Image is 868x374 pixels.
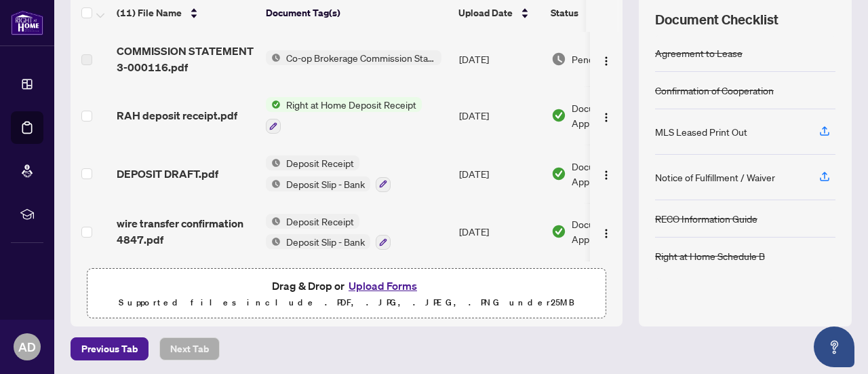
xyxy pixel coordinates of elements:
button: Logo [595,163,617,185]
span: Document Approved [572,159,656,189]
span: Status [551,5,578,20]
button: Previous Tab [71,337,149,360]
img: Logo [601,228,612,239]
div: Right at Home Schedule B [655,248,765,263]
img: Logo [601,170,612,181]
img: Status Icon [266,234,281,249]
span: Previous Tab [81,338,138,360]
img: Status Icon [266,50,281,65]
span: AD [18,337,36,356]
div: MLS Leased Print Out [655,124,747,139]
span: Co-op Brokerage Commission Statement [281,50,441,65]
img: Logo [601,112,612,123]
button: Logo [595,48,617,70]
span: Deposit Slip - Bank [281,234,370,249]
span: COMMISSION STATEMENT 3-000116.pdf [117,43,255,75]
button: Status IconDeposit ReceiptStatus IconDeposit Slip - Bank [266,214,391,250]
span: Upload Date [458,5,513,20]
span: Drag & Drop or [272,277,421,295]
td: [DATE] [454,32,546,86]
span: Document Approved [572,217,656,246]
span: Deposit Receipt [281,214,359,229]
img: Document Status [551,224,566,239]
span: (11) File Name [117,5,182,20]
span: Right at Home Deposit Receipt [281,97,422,112]
img: Status Icon [266,214,281,229]
img: Status Icon [266,176,281,191]
span: DEPOSIT DRAFT.pdf [117,166,218,182]
div: Notice of Fulfillment / Waiver [655,170,775,185]
div: RECO Information Guide [655,211,757,226]
button: Logo [595,105,617,126]
img: Document Status [551,52,566,67]
td: [DATE] [454,86,546,145]
span: wire transfer confirmation 4847.pdf [117,215,255,248]
span: RAH deposit receipt.pdf [117,107,237,124]
span: Document Approved [572,100,656,130]
button: Status IconDeposit ReceiptStatus IconDeposit Slip - Bank [266,155,391,192]
button: Next Tab [159,337,220,360]
img: Status Icon [266,155,281,170]
button: Open asap [814,326,854,367]
span: Deposit Slip - Bank [281,176,370,191]
div: Agreement to Lease [655,45,743,60]
td: [DATE] [454,203,546,261]
img: Document Status [551,166,566,181]
td: [DATE] [454,261,546,319]
p: Supported files include .PDF, .JPG, .JPEG, .PNG under 25 MB [96,295,597,311]
td: [DATE] [454,145,546,203]
span: Pending Review [572,52,639,67]
button: Status IconRight at Home Deposit Receipt [266,97,422,134]
img: Document Status [551,108,566,123]
img: Status Icon [266,97,281,112]
img: Logo [601,56,612,67]
img: logo [11,10,43,35]
span: Document Checklist [655,10,778,29]
div: Confirmation of Cooperation [655,83,774,98]
button: Logo [595,221,617,242]
button: Status IconCo-op Brokerage Commission Statement [266,50,441,65]
span: Deposit Receipt [281,155,359,170]
button: Upload Forms [344,277,421,295]
span: Drag & Drop orUpload FormsSupported files include .PDF, .JPG, .JPEG, .PNG under25MB [87,269,606,319]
